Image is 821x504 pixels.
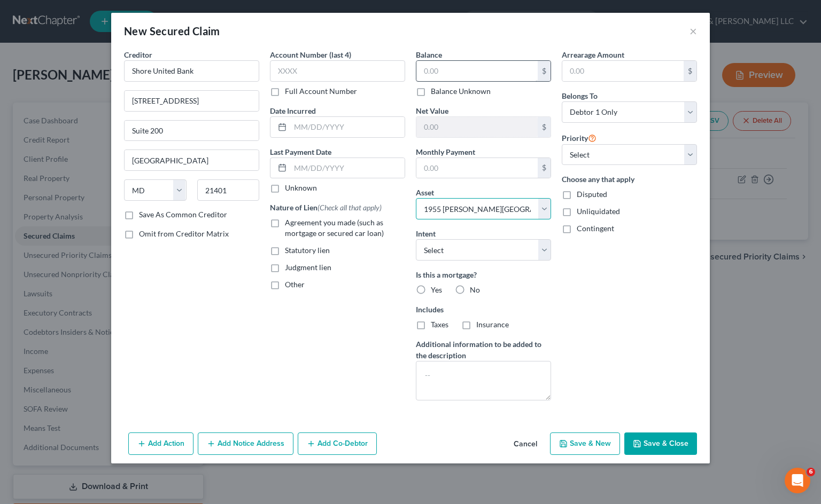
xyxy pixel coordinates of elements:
label: Intent [416,228,436,239]
span: Asset [416,188,434,197]
span: Other [285,280,305,289]
label: Balance Unknown [431,86,491,97]
label: Choose any that apply [562,174,697,185]
input: 0.00 [416,117,538,137]
label: Last Payment Date [270,146,331,157]
input: 0.00 [416,61,538,81]
input: 0.00 [562,61,684,81]
div: $ [538,158,551,178]
span: (Check all that apply) [317,203,382,212]
iframe: Intercom live chat [785,468,810,493]
span: Omit from Creditor Matrix [139,229,229,238]
label: Priority [562,131,597,144]
input: MM/DD/YYYY [290,117,405,137]
label: Arrearage Amount [562,49,624,60]
label: Includes [416,304,551,315]
button: Save & New [550,432,620,455]
button: Add Co-Debtor [298,432,377,455]
span: 6 [807,468,815,476]
span: Taxes [431,320,448,329]
button: Add Action [128,432,193,455]
label: Account Number (last 4) [270,49,351,60]
span: Unliquidated [577,207,620,216]
input: MM/DD/YYYY [290,158,405,178]
span: Judgment lien [285,263,331,272]
label: Additional information to be added to the description [416,338,551,361]
input: Enter zip... [197,179,260,201]
span: Yes [431,285,442,294]
input: Enter address... [125,91,259,111]
div: $ [684,61,696,81]
label: Full Account Number [285,86,357,97]
label: Nature of Lien [270,202,382,213]
label: Net Value [416,105,448,116]
button: × [690,25,697,37]
div: New Secured Claim [124,23,220,38]
label: Save As Common Creditor [139,209,227,220]
label: Unknown [285,183,317,193]
label: Date Incurred [270,105,316,116]
input: Enter city... [125,150,259,170]
input: Search creditor by name... [124,60,259,82]
span: No [470,285,480,294]
label: Monthly Payment [416,146,475,157]
button: Save & Close [624,432,697,455]
input: Apt, Suite, etc... [125,121,259,141]
button: Cancel [505,434,546,455]
span: Agreement you made (such as mortgage or secured car loan) [285,218,384,238]
span: Statutory lien [285,246,330,255]
div: $ [538,117,551,137]
span: Contingent [577,224,614,233]
span: Disputed [577,190,607,199]
label: Is this a mortgage? [416,269,551,280]
input: 0.00 [416,158,538,178]
input: XXXX [270,60,405,82]
span: Belongs To [562,91,598,100]
div: $ [538,61,551,81]
span: Creditor [124,50,152,59]
button: Add Notice Address [198,432,293,455]
label: Balance [416,49,442,60]
span: Insurance [476,320,509,329]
